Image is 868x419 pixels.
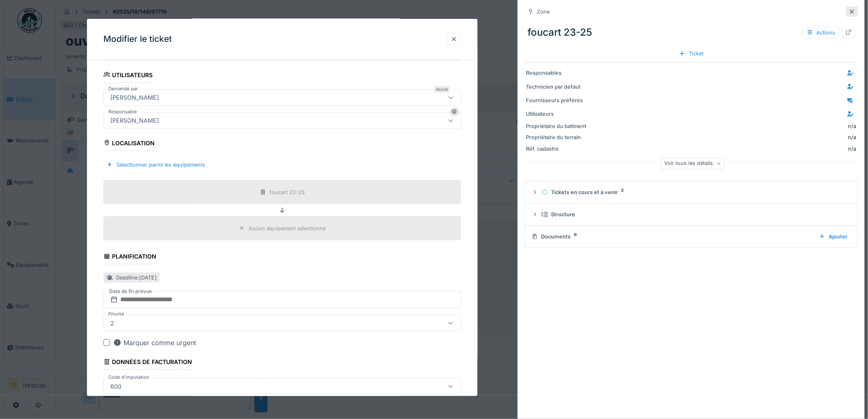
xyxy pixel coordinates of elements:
[594,133,857,141] div: n/a
[526,83,592,91] div: Technicien par défaut
[541,211,848,218] div: Structure
[103,356,192,370] div: Données de facturation
[528,207,854,222] summary: Structure
[848,122,857,130] div: n/a
[249,224,326,232] div: Aucun équipement sélectionné
[526,133,592,141] div: Propriétaire du terrain
[107,93,162,102] div: [PERSON_NAME]
[526,122,592,130] div: Propriétaire du batiment
[103,69,153,82] div: Utilisateurs
[525,22,858,43] div: foucart 23-25
[107,108,139,115] label: Responsable
[113,338,196,348] div: Marquer comme urgent
[434,86,450,93] div: Requis
[103,34,172,44] h3: Modifier le ticket
[107,318,117,327] div: 2
[541,188,848,196] div: Tickets en cours et à venir
[107,85,139,92] label: Demandé par
[526,110,592,118] div: Utilisateurs
[816,231,851,242] div: Ajouter
[537,8,550,16] div: Zone
[270,188,305,196] div: foucart 23-25
[107,382,125,391] div: 600
[107,374,151,381] label: Code d'imputation
[676,48,707,59] div: Ticket
[594,145,857,153] div: n/a
[803,27,839,39] div: Actions
[526,96,592,104] div: Fournisseurs préférés
[526,145,592,153] div: Réf. cadastre
[528,185,854,200] summary: Tickets en cours et à venir2
[526,69,592,77] div: Responsables
[116,274,157,282] div: Deadline : [DATE]
[107,311,126,318] label: Priorité
[103,250,157,264] div: Planification
[532,233,813,240] div: Documents
[103,159,208,170] div: Sélectionner parmi les équipements
[661,158,725,169] div: Voir tous les détails
[108,287,153,296] label: Date de fin prévue
[103,137,155,151] div: Localisation
[107,116,162,125] div: [PERSON_NAME]
[528,229,854,244] summary: Documents0Ajouter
